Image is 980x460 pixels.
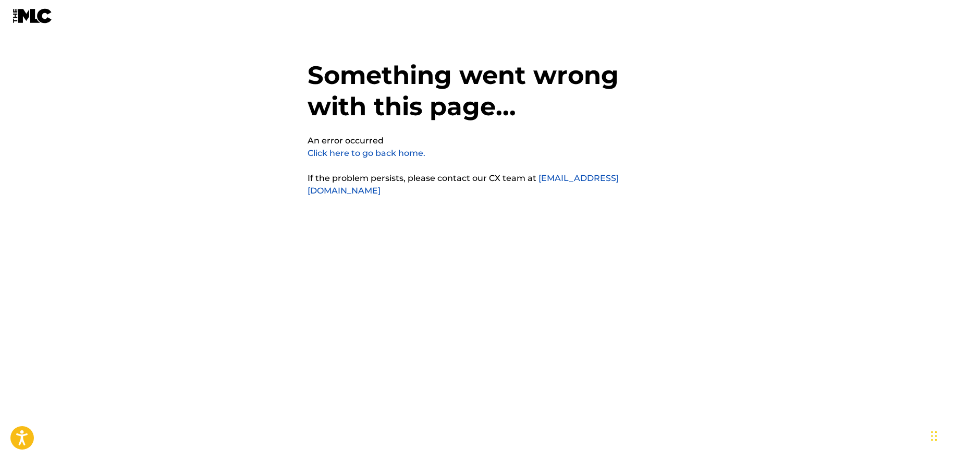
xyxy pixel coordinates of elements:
[308,135,384,147] pre: An error occurred
[931,420,937,452] div: Drag
[308,148,425,158] a: Click here to go back home.
[928,410,980,460] iframe: Chat Widget
[308,59,672,135] h1: Something went wrong with this page...
[308,172,672,197] p: If the problem persists, please contact our CX team at
[13,8,53,23] img: MLC Logo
